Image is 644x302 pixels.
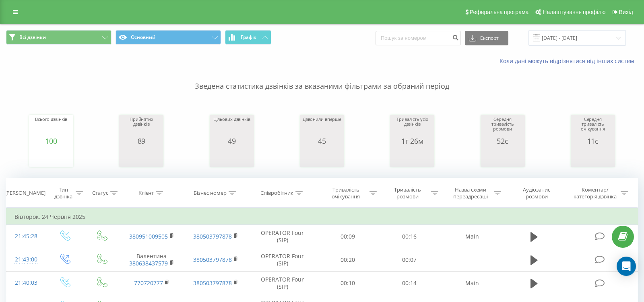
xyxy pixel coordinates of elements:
[14,229,38,244] div: 21:45:28
[129,233,168,240] a: 380951009505
[572,186,619,200] div: Коментар/категорія дзвінка
[512,186,561,200] div: Аудіозапис розмови
[129,259,168,267] a: 380638437579
[449,186,492,200] div: Назва схеми переадресації
[317,271,378,295] td: 00:10
[138,190,154,197] div: Клієнт
[317,225,378,248] td: 00:09
[6,65,638,92] p: Зведена статистика дзвінків за вказаними фільтрами за обраний період
[617,257,636,276] div: Open Intercom Messenger
[116,30,221,45] button: Основний
[213,117,250,137] div: Цільових дзвінків
[324,186,367,200] div: Тривалість очікування
[14,275,38,291] div: 21:40:03
[6,30,111,45] button: Всі дзвінки
[500,57,638,65] a: Коли дані можуть відрізнятися вiд інших систем
[392,137,432,145] div: 1г 26м
[193,256,232,263] a: 380503797878
[248,248,317,271] td: OPERATOR Four (SIP)
[619,9,633,15] span: Вихід
[379,225,440,248] td: 00:16
[260,190,293,197] div: Співробітник
[53,186,74,200] div: Тип дзвінка
[573,137,613,145] div: 11с
[440,225,504,248] td: Main
[440,271,504,295] td: Main
[19,34,46,41] span: Всі дзвінки
[193,279,232,287] a: 380503797878
[317,248,378,271] td: 00:20
[134,279,163,287] a: 770720777
[303,137,341,145] div: 45
[379,248,440,271] td: 00:07
[543,9,605,15] span: Налаштування профілю
[573,117,613,137] div: Середня тривалість очікування
[241,35,256,40] span: Графік
[5,190,45,197] div: [PERSON_NAME]
[483,137,523,145] div: 52с
[225,30,271,45] button: Графік
[35,137,67,145] div: 100
[248,225,317,248] td: OPERATOR Four (SIP)
[194,190,227,197] div: Бізнес номер
[92,190,108,197] div: Статус
[248,271,317,295] td: OPERATOR Four (SIP)
[376,31,461,45] input: Пошук за номером
[483,117,523,137] div: Середня тривалість розмови
[35,117,67,137] div: Всього дзвінків
[470,9,529,15] span: Реферальна програма
[6,209,638,225] td: Вівторок, 24 Червня 2025
[120,248,184,271] td: Валентина
[121,137,161,145] div: 89
[14,252,38,267] div: 21:43:00
[379,271,440,295] td: 00:14
[193,233,232,240] a: 380503797878
[121,117,161,137] div: Прийнятих дзвінків
[386,186,429,200] div: Тривалість розмови
[213,137,250,145] div: 49
[392,117,432,137] div: Тривалість усіх дзвінків
[303,117,341,137] div: Дзвонили вперше
[465,31,508,45] button: Експорт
